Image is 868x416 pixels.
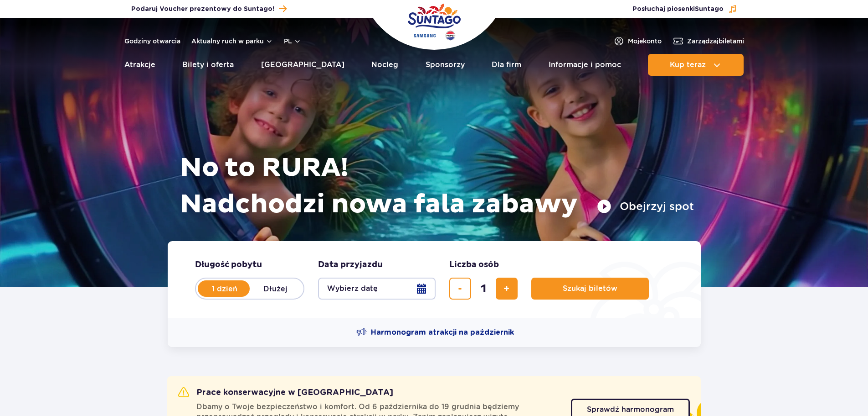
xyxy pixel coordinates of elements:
[628,37,662,46] span: Moje konto
[496,278,518,300] button: dodaj bilet
[449,259,499,270] span: Liczba osób
[371,54,398,76] a: Nocleg
[199,279,251,298] label: 1 dzień
[563,284,617,293] span: Szukaj biletów
[250,279,302,298] label: Dłużej
[531,278,649,300] button: Szukaj biletów
[356,327,514,338] a: Harmonogram atrakcji na październik
[371,327,514,337] span: Harmonogram atrakcji na październik
[180,150,694,223] h1: No to RURA! Nadchodzi nowa fala zabawy
[131,3,287,15] a: Podaruj Voucher prezentowy do Suntago!
[195,259,262,270] span: Długość pobytu
[426,54,465,76] a: Sponsorzy
[473,278,494,300] input: liczba biletów
[191,37,273,45] button: Aktualny ruch w parku
[695,6,724,12] span: Suntago
[168,241,701,318] form: Planowanie wizyty w Park of Poland
[613,36,662,47] a: Mojekonto
[318,278,436,300] button: Wybierz datę
[261,54,344,76] a: [GEOGRAPHIC_DATA]
[648,54,744,76] button: Kup teraz
[597,199,694,214] button: Obejrzyj spot
[492,54,521,76] a: Dla firm
[670,61,706,69] span: Kup teraz
[687,37,744,46] span: Zarządzaj biletami
[182,54,234,76] a: Bilety i oferta
[449,278,471,300] button: usuń bilet
[124,37,180,46] a: Godziny otwarcia
[131,5,274,14] span: Podaruj Voucher prezentowy do Suntago!
[178,387,393,398] h2: Prace konserwacyjne w [GEOGRAPHIC_DATA]
[632,5,737,14] button: Posłuchaj piosenkiSuntago
[587,406,674,413] span: Sprawdź harmonogram
[673,36,744,47] a: Zarządzajbiletami
[318,259,383,270] span: Data przyjazdu
[124,54,155,76] a: Atrakcje
[549,54,621,76] a: Informacje i pomoc
[284,37,301,46] button: pl
[632,5,724,14] span: Posłuchaj piosenki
